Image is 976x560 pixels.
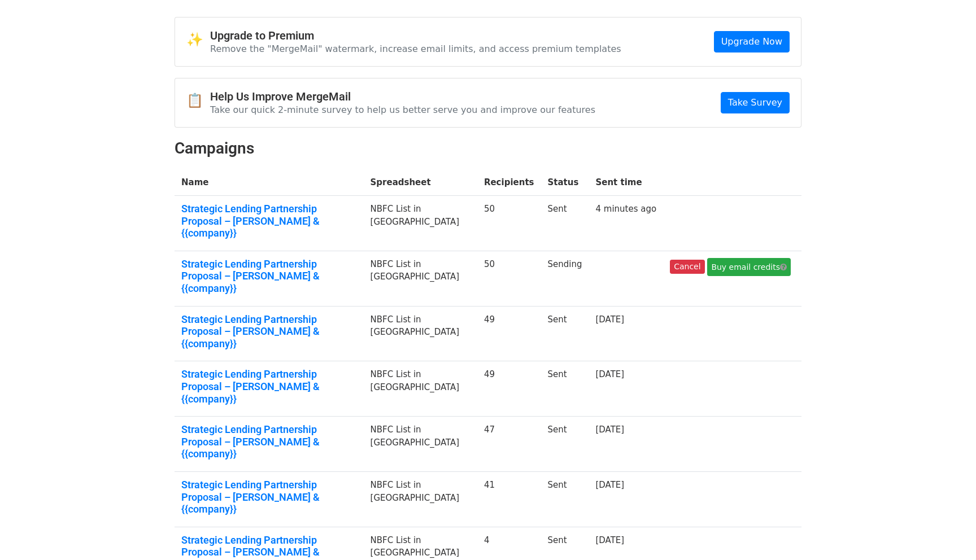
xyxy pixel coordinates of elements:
[364,472,477,527] td: NBFC List in [GEOGRAPHIC_DATA]
[714,31,790,53] a: Upgrade Now
[364,169,477,196] th: Spreadsheet
[541,306,589,361] td: Sent
[175,139,801,158] h2: Campaigns
[364,196,477,251] td: NBFC List in [GEOGRAPHIC_DATA]
[186,93,210,109] span: 📋
[670,260,704,274] a: Cancel
[595,369,624,379] a: [DATE]
[181,479,357,515] a: Strategic Lending Partnership Proposal – [PERSON_NAME] & {{company}}
[364,361,477,417] td: NBFC List in [GEOGRAPHIC_DATA]
[210,104,595,116] p: Take our quick 2-minute survey to help us better serve you and improve our features
[707,258,791,276] a: Buy email credits
[186,32,210,48] span: ✨
[181,423,357,460] a: Strategic Lending Partnership Proposal – [PERSON_NAME] & {{company}}
[595,425,624,435] a: [DATE]
[210,43,621,55] p: Remove the "MergeMail" watermark, increase email limits, and access premium templates
[477,196,541,251] td: 50
[541,196,589,251] td: Sent
[175,169,364,196] th: Name
[541,472,589,527] td: Sent
[477,361,541,417] td: 49
[920,506,976,560] iframe: Chat Widget
[595,480,624,490] a: [DATE]
[181,203,357,239] a: Strategic Lending Partnership Proposal – [PERSON_NAME] & {{company}}
[541,169,589,196] th: Status
[541,417,589,472] td: Sent
[541,251,589,306] td: Sending
[477,251,541,306] td: 50
[477,169,541,196] th: Recipients
[595,535,624,545] a: [DATE]
[181,313,357,350] a: Strategic Lending Partnership Proposal – [PERSON_NAME] & {{company}}
[364,251,477,306] td: NBFC List in [GEOGRAPHIC_DATA]
[210,90,595,103] h4: Help Us Improve MergeMail
[541,361,589,417] td: Sent
[721,92,790,113] a: Take Survey
[477,472,541,527] td: 41
[477,417,541,472] td: 47
[589,169,663,196] th: Sent time
[210,29,621,42] h4: Upgrade to Premium
[181,368,357,405] a: Strategic Lending Partnership Proposal – [PERSON_NAME] & {{company}}
[364,417,477,472] td: NBFC List in [GEOGRAPHIC_DATA]
[595,204,656,214] a: 4 minutes ago
[364,306,477,361] td: NBFC List in [GEOGRAPHIC_DATA]
[477,306,541,361] td: 49
[181,258,357,295] a: Strategic Lending Partnership Proposal – [PERSON_NAME] & {{company}}
[595,314,624,325] a: [DATE]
